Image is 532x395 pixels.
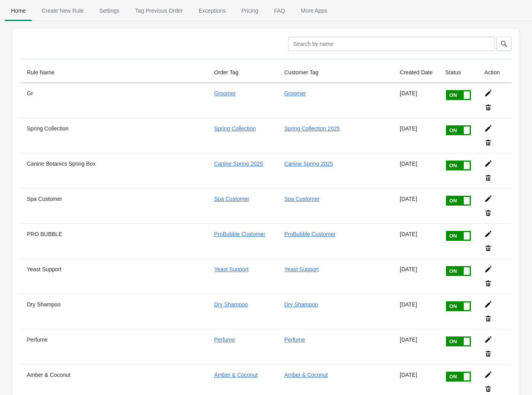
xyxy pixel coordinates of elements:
td: [DATE] [393,188,439,223]
a: Spring Collection 2025 [284,125,340,132]
td: [DATE] [393,294,439,329]
th: Customer Tag [278,62,393,83]
a: Perfume [214,336,235,343]
th: Spa Customer [21,188,208,223]
th: Gr [21,83,208,118]
a: Yeast Support [284,266,318,272]
a: Yeast Support [214,266,248,272]
th: Dry Shampoo [21,294,208,329]
td: [DATE] [393,259,439,294]
th: Order Tag [208,62,278,83]
a: Perfume [284,336,305,343]
td: [DATE] [393,83,439,118]
a: Groomer [284,90,306,96]
th: Spring Collection [21,118,208,153]
button: Home [3,0,34,21]
a: Dry Shampoo [284,301,318,308]
a: Amber & Coconut [214,372,258,378]
span: Pricing [235,4,265,18]
span: Exceptions [192,4,232,18]
span: Create New Rule [35,4,90,18]
a: Amber & Coconut [284,372,328,378]
a: Canine Spring 2025 [284,161,333,167]
a: Canine Spring 2025 [214,161,263,167]
span: Tag Previous Order [129,4,189,18]
th: Action [478,62,511,83]
td: [DATE] [393,329,439,364]
button: Create_New_Rule [34,0,92,21]
a: Spa Customer [284,196,319,202]
td: [DATE] [393,153,439,188]
th: Canine Botanics Spring Box [21,153,208,188]
a: ProBubble Customer [284,231,335,237]
span: Settings [93,4,126,18]
a: Spa Customer [214,196,249,202]
th: Yeast Support [21,259,208,294]
th: Rule Name [21,62,208,83]
th: Created Date [393,62,439,83]
td: [DATE] [393,223,439,259]
td: [DATE] [393,118,439,153]
th: PRO BUBBLE [21,223,208,259]
a: ProBubble Customer [214,231,265,237]
span: FAQ [268,4,291,18]
span: More Apps [294,4,333,18]
th: Status [439,62,478,83]
button: Settings [92,0,127,21]
input: Search by name [288,37,495,51]
a: Dry Shampoo [214,301,248,308]
a: Groomer [214,90,236,96]
span: Home [5,4,32,18]
th: Perfume [21,329,208,364]
a: Spring Collection [214,125,256,132]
